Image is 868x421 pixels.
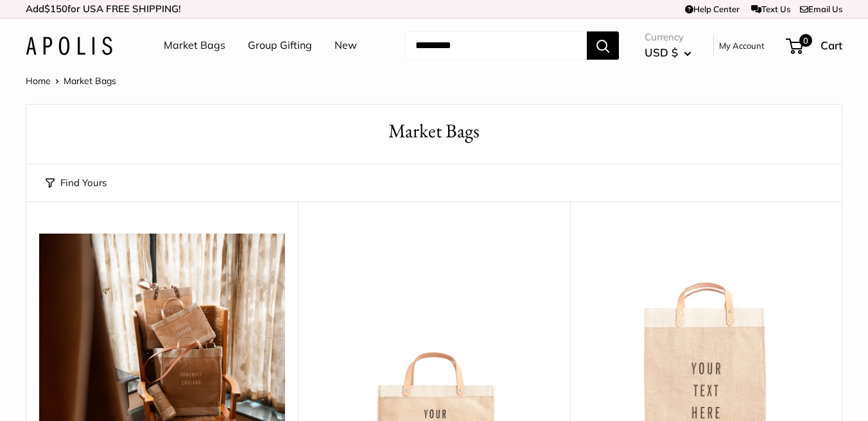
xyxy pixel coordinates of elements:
a: Home [26,75,51,87]
span: Cart [820,39,842,52]
span: Market Bags [64,75,116,87]
span: 0 [799,34,812,47]
button: Search [587,31,619,60]
h1: Market Bags [46,117,822,145]
img: Apolis [26,37,112,55]
span: $150 [44,3,67,15]
a: Email Us [800,4,842,14]
input: Search... [405,31,587,60]
button: Find Yours [46,174,107,192]
span: USD $ [645,46,678,59]
a: Market Bags [164,36,225,55]
a: Text Us [751,4,790,14]
a: Help Center [685,4,740,14]
a: New [334,36,357,55]
nav: Breadcrumb [26,73,116,89]
a: My Account [719,38,765,53]
span: Currency [645,28,691,46]
button: USD $ [645,42,691,63]
a: Group Gifting [248,36,312,55]
a: 0 Cart [787,35,842,56]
